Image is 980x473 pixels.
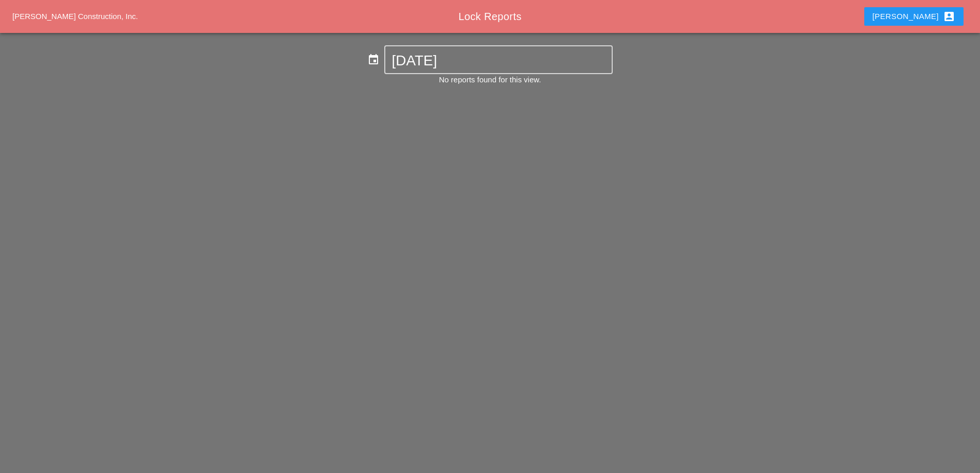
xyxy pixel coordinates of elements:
button: [PERSON_NAME] [864,7,964,26]
a: [PERSON_NAME] Construction, Inc. [12,12,138,21]
input: Select Date [391,52,605,69]
div: [PERSON_NAME] [872,10,955,23]
i: account_box [943,10,955,23]
span: Lock Reports [458,11,522,22]
i: event [367,54,380,66]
